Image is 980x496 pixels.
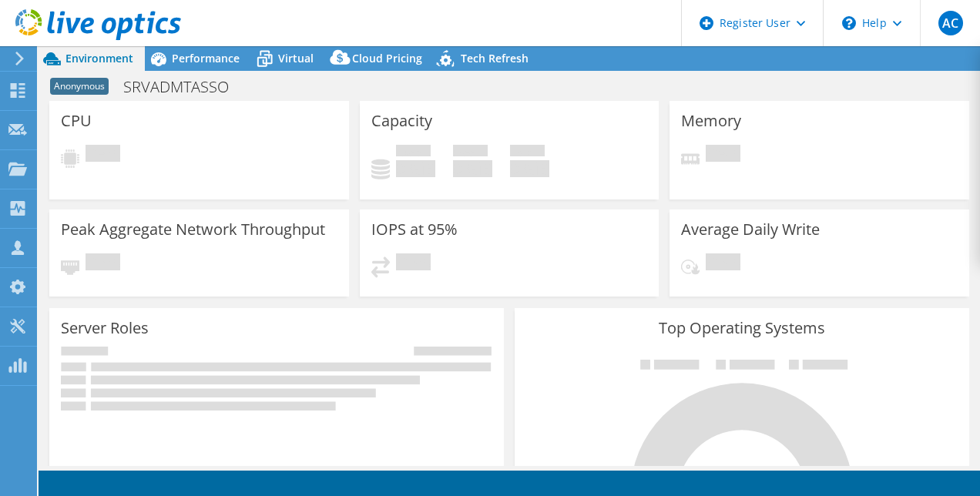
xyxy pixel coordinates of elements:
[172,51,240,65] span: Performance
[396,160,435,177] h4: 0 GiB
[461,51,529,65] span: Tech Refresh
[61,221,325,238] h3: Peak Aggregate Network Throughput
[842,16,856,30] svg: \n
[86,253,120,274] span: Pending
[116,79,253,96] h1: SRVADMTASSO
[681,221,820,238] h3: Average Daily Write
[65,51,133,65] span: Environment
[396,253,431,274] span: Pending
[706,253,740,274] span: Pending
[453,145,488,160] span: Free
[453,160,492,177] h4: 0 GiB
[371,112,432,129] h3: Capacity
[61,320,149,337] h3: Server Roles
[510,145,545,160] span: Total
[681,112,741,129] h3: Memory
[86,145,120,166] span: Pending
[352,51,422,65] span: Cloud Pricing
[396,145,431,160] span: Used
[50,78,109,95] span: Anonymous
[938,11,963,35] span: AC
[510,160,549,177] h4: 0 GiB
[706,145,740,166] span: Pending
[371,221,458,238] h3: IOPS at 95%
[61,112,92,129] h3: CPU
[278,51,314,65] span: Virtual
[526,320,958,337] h3: Top Operating Systems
